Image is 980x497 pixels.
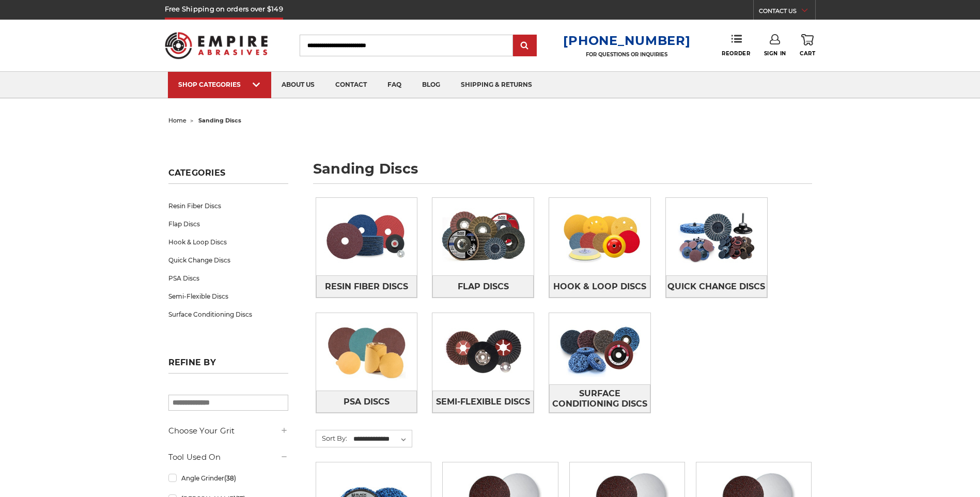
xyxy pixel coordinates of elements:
[168,215,288,233] a: Flap Discs
[168,117,186,124] a: home
[168,287,288,305] a: Semi-Flexible Discs
[168,269,288,287] a: PSA Discs
[198,117,241,124] span: sanding discs
[316,391,417,413] a: PSA Discs
[352,431,412,447] select: Sort By:
[563,51,690,58] p: FOR QUESTIONS OR INQUIRIES
[549,201,650,272] img: Hook & Loop Discs
[458,278,509,296] span: Flap Discs
[168,251,288,269] a: Quick Change Discs
[759,5,815,20] a: CONTACT US
[168,451,288,463] h5: Tool Used On
[432,316,534,387] img: Semi-Flexible Discs
[325,278,408,296] span: Resin Fiber Discs
[344,393,390,411] span: PSA Discs
[377,72,412,98] a: faq
[666,275,767,298] a: Quick Change Discs
[168,305,288,323] a: Surface Conditioning Discs
[450,72,542,98] a: shipping & returns
[178,81,261,88] div: SHOP CATEGORIES
[550,385,650,413] span: Surface Conditioning Discs
[549,275,650,298] a: Hook & Loop Discs
[316,430,347,446] label: Sort By:
[168,168,288,184] h5: Categories
[316,275,417,298] a: Resin Fiber Discs
[168,469,288,487] a: Angle Grinder(38)
[549,313,650,384] img: Surface Conditioning Discs
[549,384,650,413] a: Surface Conditioning Discs
[436,393,530,411] span: Semi-Flexible Discs
[722,50,750,57] span: Reorder
[432,201,534,272] img: Flap Discs
[224,474,236,482] span: (38)
[271,72,325,98] a: about us
[553,278,646,296] span: Hook & Loop Discs
[432,275,534,298] a: Flap Discs
[412,72,450,98] a: blog
[800,34,815,57] a: Cart
[316,316,417,387] img: PSA Discs
[667,278,765,296] span: Quick Change Discs
[666,201,767,272] img: Quick Change Discs
[515,36,535,56] input: Submit
[313,162,812,184] h1: sanding discs
[165,25,268,66] img: Empire Abrasives
[316,201,417,272] img: Resin Fiber Discs
[722,34,750,56] a: Reorder
[800,50,815,57] span: Cart
[168,425,288,437] h5: Choose Your Grit
[563,33,690,48] a: [PHONE_NUMBER]
[168,358,288,374] h5: Refine by
[168,197,288,215] a: Resin Fiber Discs
[168,233,288,251] a: Hook & Loop Discs
[764,50,786,57] span: Sign In
[325,72,377,98] a: contact
[432,391,534,413] a: Semi-Flexible Discs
